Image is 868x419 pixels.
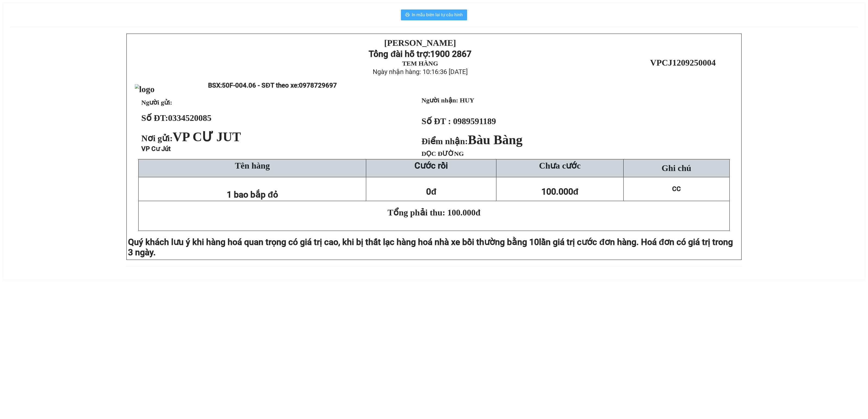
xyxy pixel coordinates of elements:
strong: [PERSON_NAME] [384,38,456,48]
span: lần giá trị cước đơn hàng. Hoá đơn có giá trị trong 3 ngày. [128,237,733,257]
span: 1 bao bắp đỏ [227,189,278,200]
span: Nơi gửi: [141,133,243,143]
span: Ngày nhận hàng: 10:16:36 [DATE] [373,68,468,76]
strong: 1900 2867 [430,49,471,59]
span: Ghi chú [662,163,691,173]
strong: Người nhận: [422,97,458,104]
span: Bàu Bàng [468,133,522,147]
img: logo [135,84,155,94]
span: Người gửi: [141,99,172,106]
span: 0đ [426,186,436,197]
strong: Tổng đài hỗ trợ: [369,49,430,59]
strong: Số ĐT: [141,113,212,123]
span: HUY [460,97,474,104]
span: VP Cư Jút [141,145,171,153]
strong: Số ĐT : [422,116,451,126]
span: 100.000đ [541,186,579,197]
span: 0978729697 [299,82,337,89]
span: VPCJ1209250004 [650,58,716,67]
strong: Cước rồi [414,160,448,171]
span: 0334520085 [168,113,212,123]
span: Chưa cước [539,161,580,170]
button: printerIn mẫu biên lai tự cấu hình [401,9,467,20]
span: CC [672,185,681,193]
span: Tên hàng [235,161,270,170]
span: BSX: [208,82,337,89]
span: Tổng phải thu: 100.000đ [388,208,480,217]
span: printer [405,12,410,18]
strong: Điểm nhận: [422,136,522,146]
span: 50F-004.06 - SĐT theo xe: [222,82,337,89]
strong: TEM HÀNG [402,60,438,67]
span: In mẫu biên lai tự cấu hình [412,11,463,18]
img: qr-code [670,69,696,94]
span: Quý khách lưu ý khi hàng hoá quan trọng có giá trị cao, khi bị thất lạc hàng hoá nhà xe bồi thườn... [128,237,539,247]
span: DỌC ĐƯỜNG [422,150,464,157]
span: VP CƯ JUT [173,130,241,144]
span: 0989591189 [453,116,496,126]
